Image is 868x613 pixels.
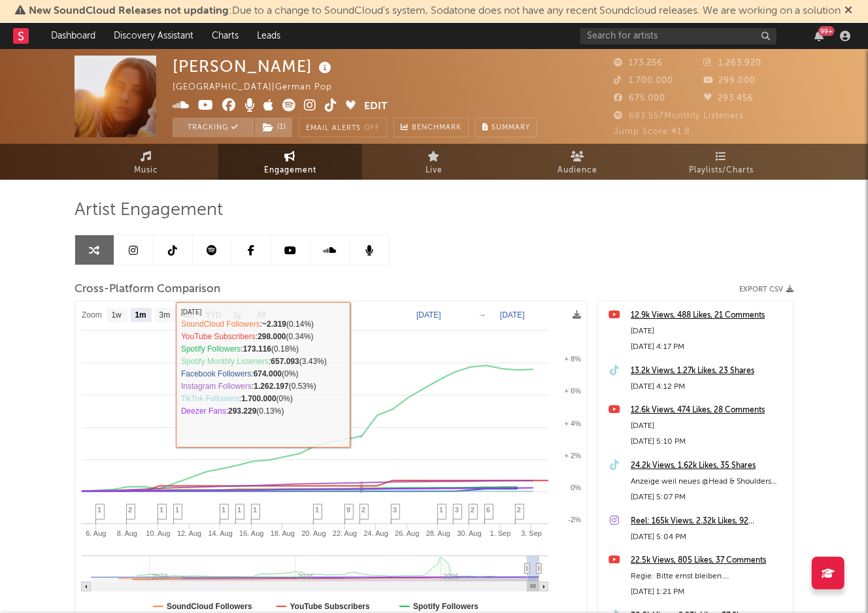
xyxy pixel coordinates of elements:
div: [DATE] 5:07 PM [631,489,786,505]
a: 12.6k Views, 474 Likes, 28 Comments [631,403,786,418]
div: [DATE] 1:21 PM [631,584,786,600]
text: 6m [184,311,195,320]
span: 3 [393,506,397,514]
a: Music [75,144,218,180]
span: 2 [471,506,475,514]
span: 2 [361,506,365,514]
span: 1 [159,506,163,514]
span: 675.000 [614,94,665,103]
a: Leads [248,23,290,49]
div: [DATE] 5:10 PM [631,434,786,450]
text: + 8% [565,355,582,363]
span: Cross-Platform Comparison [75,282,220,297]
span: 683.557 Monthly Listeners [614,112,744,120]
text: 20. Aug [301,529,325,537]
text: 14. Aug [209,529,233,537]
a: Audience [506,144,650,180]
div: Anzeige weil neues @Head & Shoulders Gesicht 🥹💙 [631,474,786,489]
text: 8. Aug [117,529,137,537]
a: 22.5k Views, 805 Likes, 37 Comments [631,553,786,569]
span: 1 [237,506,241,514]
div: [DATE] 4:12 PM [631,379,786,395]
span: 2 [128,506,132,514]
span: 2 [517,506,521,514]
text: Spotify Followers [413,602,478,611]
text: 18. Aug [271,529,295,537]
a: Charts [203,23,248,49]
a: Engagement [218,144,362,180]
span: Summary [492,124,530,131]
text: 28. Aug [426,529,450,537]
text: [DATE] [416,310,441,320]
a: Dashboard [42,23,105,49]
span: 1 [315,506,319,514]
a: 12.9k Views, 488 Likes, 21 Comments [631,308,786,323]
span: 6 [486,506,490,514]
button: Tracking [173,118,254,137]
span: 1.700.000 [614,76,673,85]
a: 13.2k Views, 1.27k Likes, 23 Shares [631,363,786,379]
a: Discovery Assistant [105,23,203,49]
text: + 4% [565,420,582,427]
div: [DATE] 5:04 PM [631,529,786,545]
text: 26. Aug [395,529,419,537]
span: 173.256 [614,59,663,67]
div: Regie: Bitte ernst bleiben. [PERSON_NAME]: It’s [PERSON_NAME], bitch. [631,569,786,584]
span: 293.456 [704,94,754,103]
text: 3. Sep [521,529,542,537]
span: Music [135,163,159,178]
input: Search for artists [580,28,776,44]
span: : Due to a change to SoundCloud's system, Sodatone does not have any recent Soundcloud releases. ... [29,6,841,16]
text: 30. Aug [457,529,481,537]
span: Benchmark [412,120,461,136]
text: 24. Aug [364,529,388,537]
span: Jump Score: 41.8 [614,127,690,136]
span: Live [426,163,442,178]
button: (1) [255,118,292,137]
span: Engagement [264,163,316,178]
text: Zoom [82,311,102,320]
text: 1y [233,311,242,320]
text: 1m [135,311,146,320]
div: 99 + [818,26,835,36]
span: 1 [439,506,443,514]
span: 1 [253,506,257,514]
a: Benchmark [393,118,469,137]
span: ( 1 ) [254,118,293,137]
span: 1.263.920 [704,59,762,67]
text: -2% [568,516,581,523]
text: 6. Aug [86,529,106,537]
text: All [257,311,265,320]
text: YTD [206,311,222,320]
div: [DATE] 4:17 PM [631,339,786,355]
text: SoundCloud Followers [167,602,252,611]
span: Artist Engagement [75,203,223,218]
span: 1 [222,506,225,514]
button: 99+ [814,31,824,41]
text: + 2% [565,452,582,459]
a: 24.2k Views, 1.62k Likes, 35 Shares [631,458,786,474]
div: [PERSON_NAME] [173,56,335,77]
div: [DATE] [631,418,786,434]
text: 16. Aug [239,529,263,537]
button: Summary [475,118,537,137]
text: 3m [159,311,171,320]
button: Edit [364,99,388,115]
a: Playlists/Charts [650,144,793,180]
a: Live [362,144,506,180]
span: 1 [97,506,101,514]
text: 1w [111,311,122,320]
a: Reel: 165k Views, 2.32k Likes, 92 Comments [631,514,786,529]
text: [DATE] [500,310,525,320]
text: 10. Aug [146,529,170,537]
span: 3 [455,506,459,514]
text: 0% [571,484,581,491]
span: Audience [558,163,598,178]
span: Dismiss [845,6,853,16]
